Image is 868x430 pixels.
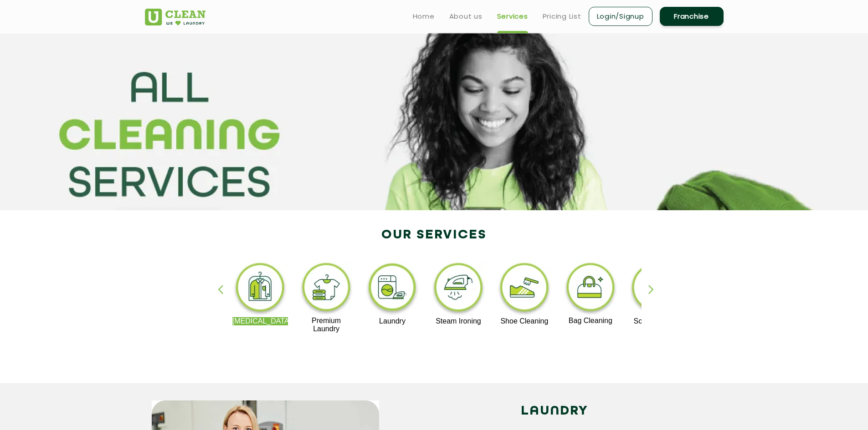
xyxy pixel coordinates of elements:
[298,317,354,333] p: Premium Laundry
[298,261,354,317] img: premium_laundry_cleaning_11zon.webp
[145,9,205,25] img: UClean Laundry and Dry Cleaning
[563,261,619,317] img: bag_cleaning_11zon.webp
[431,261,487,317] img: steam_ironing_11zon.webp
[431,317,487,325] p: Steam Ironing
[365,261,421,317] img: laundry_cleaning_11zon.webp
[628,317,684,325] p: Sofa Cleaning
[497,11,528,22] a: Services
[628,261,684,317] img: sofa_cleaning_11zon.webp
[413,11,435,22] a: Home
[232,261,288,317] img: dry_cleaning_11zon.webp
[449,11,483,22] a: About us
[543,11,581,22] a: Pricing List
[589,7,652,26] a: Login/Signup
[563,317,619,325] p: Bag Cleaning
[232,317,288,325] p: [MEDICAL_DATA]
[393,400,717,422] h2: LAUNDRY
[660,7,724,26] a: Franchise
[497,317,553,325] p: Shoe Cleaning
[365,317,421,325] p: Laundry
[497,261,553,317] img: shoe_cleaning_11zon.webp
